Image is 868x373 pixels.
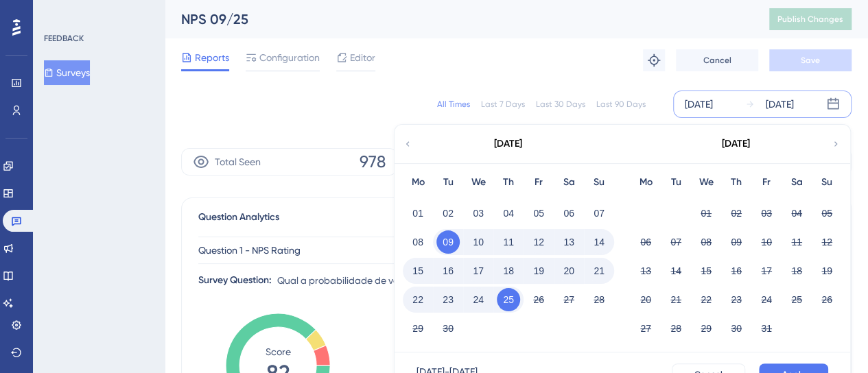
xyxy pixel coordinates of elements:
button: 08 [406,230,430,254]
div: Su [584,174,614,191]
div: [DATE] [494,136,522,152]
tspan: Score [266,346,291,357]
button: Question 1 - NPS Rating [198,237,473,264]
span: Publish Changes [777,14,843,25]
div: Th [493,174,524,191]
div: Fr [751,174,782,191]
button: 27 [634,317,657,340]
button: 05 [815,202,838,225]
button: 15 [694,259,718,282]
button: 25 [497,288,520,311]
div: Th [721,174,751,191]
div: All Times [437,99,470,110]
button: 28 [587,288,611,311]
button: 09 [436,230,460,254]
button: 21 [664,288,688,311]
button: 01 [694,202,718,225]
button: 17 [755,259,778,282]
span: Editor [350,49,375,66]
div: We [691,174,721,191]
div: Sa [554,174,584,191]
span: Question Analytics [198,209,279,226]
button: 16 [725,259,748,282]
button: 29 [694,317,718,340]
button: 02 [436,202,460,225]
button: 24 [755,288,778,311]
span: Cancel [703,55,731,66]
div: Last 7 Days [481,99,525,110]
button: 03 [467,202,490,225]
div: Su [812,174,842,191]
button: Publish Changes [769,8,852,30]
button: 06 [634,230,657,254]
button: 03 [755,202,778,225]
button: 06 [557,202,580,225]
div: Sa [782,174,812,191]
button: 23 [436,288,460,311]
button: 05 [527,202,550,225]
button: 27 [557,288,580,311]
button: 08 [694,230,718,254]
button: 13 [557,230,580,254]
button: 04 [785,202,808,225]
span: Total Seen [215,154,261,170]
button: 26 [527,288,550,311]
span: Qual a probabilidade de você recomendar o Educbank a outras pessoas? [277,272,602,289]
button: 16 [436,259,460,282]
button: 29 [406,317,430,340]
button: 26 [815,288,838,311]
button: 20 [634,288,657,311]
span: Question 1 - NPS Rating [198,242,301,258]
div: Fr [524,174,554,191]
button: 19 [815,259,838,282]
div: NPS 09/25 [181,10,735,29]
button: Cancel [676,49,758,71]
button: 18 [785,259,808,282]
div: Mo [631,174,661,191]
button: Surveys [44,60,90,85]
button: 31 [755,317,778,340]
div: Tu [433,174,463,191]
div: FEEDBACK [44,33,84,44]
span: Reports [195,49,229,66]
button: 10 [755,230,778,254]
span: 978 [360,151,386,173]
button: 21 [587,259,611,282]
span: Save [801,55,820,66]
button: 14 [664,259,688,282]
button: 09 [725,230,748,254]
button: 01 [406,202,430,225]
div: Tu [661,174,691,191]
button: 25 [785,288,808,311]
button: 10 [467,230,490,254]
button: 28 [664,317,688,340]
div: Last 90 Days [596,99,646,110]
button: 15 [406,259,430,282]
button: 20 [557,259,580,282]
button: 22 [694,288,718,311]
button: 23 [725,288,748,311]
button: 24 [467,288,490,311]
button: 11 [497,230,520,254]
button: 19 [527,259,550,282]
button: 11 [785,230,808,254]
button: 12 [815,230,838,254]
button: 22 [406,288,430,311]
button: 30 [436,317,460,340]
div: We [463,174,493,191]
button: 12 [527,230,550,254]
div: [DATE] [722,136,750,152]
button: 17 [467,259,490,282]
div: Mo [403,174,433,191]
span: Configuration [259,49,320,66]
button: 18 [497,259,520,282]
div: [DATE] [766,96,794,112]
div: Last 30 Days [536,99,585,110]
button: 07 [587,202,611,225]
button: 14 [587,230,611,254]
button: 30 [725,317,748,340]
button: Save [769,49,852,71]
button: 07 [664,230,688,254]
button: 04 [497,202,520,225]
button: 13 [634,259,657,282]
